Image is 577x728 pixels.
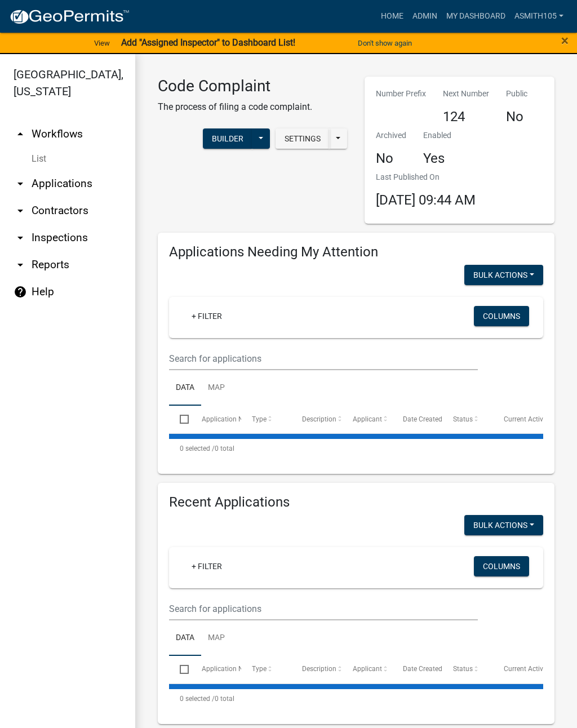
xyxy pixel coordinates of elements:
a: Map [201,620,232,656]
span: Applicant [353,415,382,423]
p: The process of filing a code complaint. [158,100,312,114]
datatable-header-cell: Status [442,406,492,433]
datatable-header-cell: Type [241,406,291,433]
span: 0 selected / [180,445,215,452]
span: [DATE] 09:44 AM [376,192,476,208]
div: 0 total [169,434,543,463]
i: arrow_drop_down [14,231,27,245]
span: Application Number [202,665,263,673]
datatable-header-cell: Select [169,406,190,433]
datatable-header-cell: Description [291,406,341,433]
span: Type [252,665,267,673]
datatable-header-cell: Date Created [392,406,442,433]
datatable-header-cell: Applicant [342,656,392,683]
div: 0 total [169,685,543,713]
span: × [561,33,569,48]
span: Date Created [403,665,442,673]
button: Don't show again [353,34,416,52]
span: Status [453,415,473,423]
span: Type [252,415,267,423]
datatable-header-cell: Application Number [190,656,241,683]
span: Description [302,665,336,673]
datatable-header-cell: Current Activity [493,656,543,683]
h4: 124 [443,109,489,125]
datatable-header-cell: Date Created [392,656,442,683]
input: Search for applications [169,347,478,370]
a: Map [201,370,232,406]
a: My Dashboard [442,6,510,27]
span: Current Activity [504,415,551,423]
i: arrow_drop_down [14,204,27,217]
datatable-header-cell: Select [169,656,190,683]
button: Bulk Actions [464,265,543,285]
datatable-header-cell: Status [442,656,492,683]
h4: Applications Needing My Attention [169,244,543,260]
a: Data [169,620,201,656]
span: Application Number [202,415,263,423]
a: + Filter [183,306,231,326]
h3: Code Complaint [158,77,312,96]
a: Home [376,6,408,27]
i: help [14,285,27,299]
datatable-header-cell: Current Activity [493,406,543,433]
a: Admin [408,6,442,27]
button: Close [561,34,569,47]
p: Number Prefix [376,88,426,100]
span: Date Created [403,415,442,423]
strong: Add "Assigned Inspector" to Dashboard List! [121,37,295,48]
p: Last Published On [376,171,476,183]
a: View [90,34,114,52]
button: Columns [474,556,529,576]
h4: No [506,109,527,125]
i: arrow_drop_down [14,258,27,272]
h4: Yes [423,150,451,167]
span: 0 selected / [180,695,215,703]
p: Archived [376,130,406,141]
i: arrow_drop_up [14,127,27,141]
p: Enabled [423,130,451,141]
button: Settings [276,128,330,149]
a: Data [169,370,201,406]
span: Description [302,415,336,423]
datatable-header-cell: Applicant [342,406,392,433]
button: Builder [203,128,252,149]
p: Public [506,88,527,100]
h4: Recent Applications [169,494,543,511]
datatable-header-cell: Description [291,656,341,683]
button: Bulk Actions [464,515,543,535]
a: asmith105 [510,6,568,27]
h4: No [376,150,406,167]
input: Search for applications [169,597,478,620]
i: arrow_drop_down [14,177,27,190]
datatable-header-cell: Application Number [190,406,241,433]
p: Next Number [443,88,489,100]
a: + Filter [183,556,231,576]
span: Status [453,665,473,673]
span: Current Activity [504,665,551,673]
button: Columns [474,306,529,326]
datatable-header-cell: Type [241,656,291,683]
span: Applicant [353,665,382,673]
